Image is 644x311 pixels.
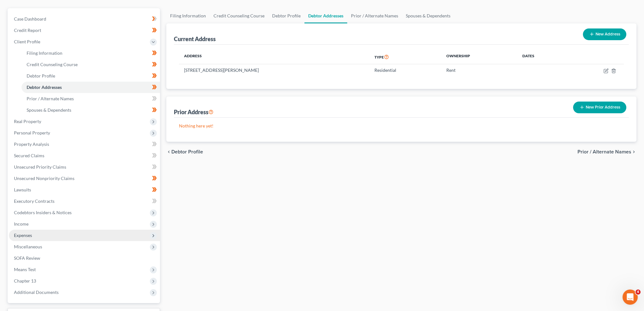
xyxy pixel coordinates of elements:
a: Secured Claims [9,150,160,161]
a: Credit Counseling Course [22,59,160,70]
span: Unsecured Priority Claims [14,164,66,170]
i: chevron_left [166,149,171,154]
a: Debtor Profile [22,70,160,82]
button: New Address [583,28,626,40]
th: Address [179,50,369,64]
th: Type [369,50,441,64]
th: Dates [517,50,567,64]
span: Credit Counseling Course [27,62,78,67]
a: Filing Information [22,47,160,59]
span: Lawsuits [14,187,31,192]
td: Residential [369,64,441,76]
button: New Prior Address [573,102,626,113]
span: Expenses [14,233,32,238]
span: Prior / Alternate Names [27,96,74,101]
a: Spouses & Dependents [402,8,454,23]
span: Codebtors Insiders & Notices [14,210,72,215]
span: Income [14,221,29,227]
span: Debtor Profile [171,149,203,154]
div: Current Address [174,35,216,43]
td: Rent [441,64,517,76]
span: 4 [635,289,641,295]
span: Debtor Profile [27,73,55,78]
a: Debtor Addresses [22,82,160,93]
span: Spouses & Dependents [27,107,71,113]
span: Additional Documents [14,289,59,295]
a: Unsecured Nonpriority Claims [9,173,160,184]
span: Secured Claims [14,153,44,158]
a: Case Dashboard [9,13,160,25]
a: Lawsuits [9,184,160,196]
a: Prior / Alternate Names [347,8,402,23]
a: Debtor Addresses [304,8,347,23]
a: Debtor Profile [268,8,304,23]
a: Filing Information [166,8,210,23]
a: Property Analysis [9,139,160,150]
a: Executory Contracts [9,196,160,207]
span: Chapter 13 [14,278,36,283]
span: Means Test [14,267,36,272]
div: Prior Address [174,108,214,116]
a: SOFA Review [9,252,160,264]
iframe: Intercom live chat [622,289,638,305]
button: Prior / Alternate Names chevron_right [577,149,636,154]
i: chevron_right [631,149,636,154]
span: Unsecured Nonpriority Claims [14,176,74,181]
span: Executory Contracts [14,198,54,204]
a: Unsecured Priority Claims [9,161,160,173]
span: Miscellaneous [14,244,42,249]
a: Spouses & Dependents [22,104,160,116]
span: Debtor Addresses [27,84,62,90]
p: Nothing here yet! [179,123,624,129]
td: [STREET_ADDRESS][PERSON_NAME] [179,64,369,76]
span: Client Profile [14,39,40,44]
button: chevron_left Debtor Profile [166,149,203,154]
span: Personal Property [14,130,50,135]
span: Real Property [14,119,41,124]
a: Credit Report [9,25,160,36]
th: Ownership [441,50,517,64]
span: Filing Information [27,50,62,56]
a: Credit Counseling Course [210,8,268,23]
span: Prior / Alternate Names [577,149,631,154]
span: SOFA Review [14,255,40,261]
span: Credit Report [14,28,41,33]
span: Property Analysis [14,141,49,147]
span: Case Dashboard [14,16,46,22]
a: Prior / Alternate Names [22,93,160,104]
